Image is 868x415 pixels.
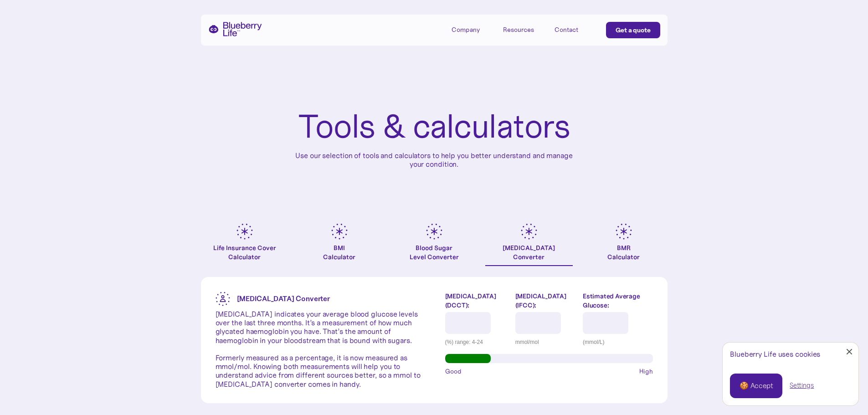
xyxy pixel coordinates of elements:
[580,223,668,266] a: BMRCalculator
[208,22,262,36] a: home
[410,243,459,261] div: Blood Sugar Level Converter
[730,374,782,398] a: 🍪 Accept
[515,338,576,347] div: mmol/mol
[583,292,652,310] label: Estimated Average Glucose:
[237,294,330,303] strong: [MEDICAL_DATA] Converter
[555,26,578,34] div: Contact
[503,26,534,34] div: Resources
[639,367,653,376] span: High
[485,223,573,266] a: [MEDICAL_DATA]Converter
[445,338,508,347] div: (%) range: 4-24
[790,381,814,390] a: Settings
[740,381,773,391] div: 🍪 Accept
[452,26,480,34] div: Company
[503,22,544,37] div: Resources
[730,350,851,359] div: Blueberry Life uses cookies
[201,243,288,261] div: Life Insurance Cover Calculator
[296,223,383,266] a: BMICalculator
[445,292,508,310] label: [MEDICAL_DATA] (DCCT):
[288,151,580,169] p: Use our selection of tools and calculators to help you better understand and manage your condition.
[515,292,576,310] label: [MEDICAL_DATA] (IFCC):
[616,26,651,35] div: Get a quote
[452,22,493,37] div: Company
[216,310,423,389] p: [MEDICAL_DATA] indicates your average blood glucose levels over the last three months. It’s a mea...
[323,243,355,261] div: BMI Calculator
[606,22,660,38] a: Get a quote
[390,223,478,266] a: Blood SugarLevel Converter
[849,352,850,352] div: Close Cookie Popup
[445,367,462,376] span: Good
[201,223,288,266] a: Life Insurance Cover Calculator
[583,338,652,347] div: (mmol/L)
[840,343,858,361] a: Close Cookie Popup
[298,109,570,144] h1: Tools & calculators
[555,22,596,37] a: Contact
[503,243,555,261] div: [MEDICAL_DATA] Converter
[607,243,640,261] div: BMR Calculator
